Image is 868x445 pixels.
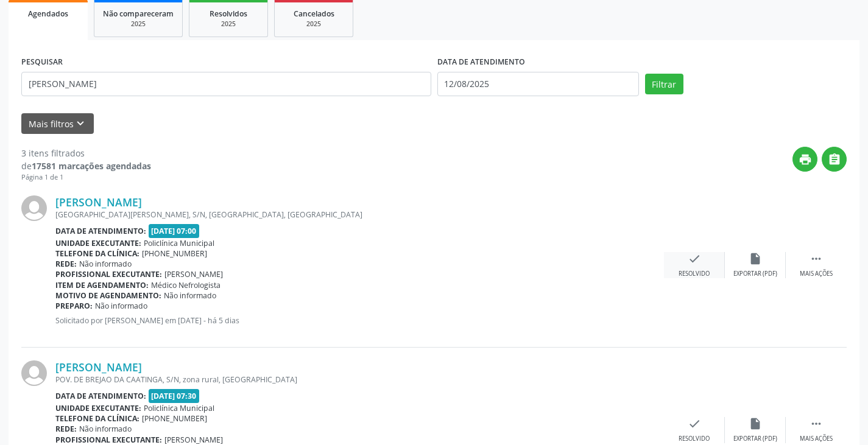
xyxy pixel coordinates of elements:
span: Não compareceram [103,9,174,19]
b: Unidade executante: [55,238,141,248]
b: Profissional executante: [55,269,162,279]
a: [PERSON_NAME] [55,195,142,209]
div: 2025 [283,19,344,29]
div: POV. DE BREJAO DA CAATINGA, S/N, zona rural, [GEOGRAPHIC_DATA] [55,374,664,385]
i:  [810,417,823,430]
i: insert_drive_file [749,252,762,265]
span: Não informado [164,290,216,301]
b: Rede: [55,424,77,434]
span: Policlínica Municipal [144,403,214,413]
span: [DATE] 07:30 [149,389,200,403]
span: Cancelados [294,9,334,19]
span: [DATE] 07:00 [149,224,200,238]
i: print [799,153,812,166]
div: Mais ações [800,270,833,278]
b: Motivo de agendamento: [55,290,161,301]
span: Não informado [95,301,147,311]
input: Nome, CNS [21,72,431,96]
b: Data de atendimento: [55,226,146,236]
b: Data de atendimento: [55,391,146,401]
div: [GEOGRAPHIC_DATA][PERSON_NAME], S/N, [GEOGRAPHIC_DATA], [GEOGRAPHIC_DATA] [55,209,664,220]
span: [PERSON_NAME] [164,435,223,445]
button:  [822,147,847,172]
span: [PERSON_NAME] [164,269,223,279]
button: Mais filtroskeyboard_arrow_down [21,113,94,135]
span: Agendados [28,9,68,19]
b: Unidade executante: [55,403,141,413]
b: Telefone da clínica: [55,413,139,424]
div: Resolvido [679,270,710,278]
img: img [21,360,47,386]
i: insert_drive_file [749,417,762,430]
input: Selecione um intervalo [437,72,639,96]
span: Policlínica Municipal [144,238,214,248]
div: Exportar (PDF) [733,435,777,443]
span: Resolvidos [210,9,247,19]
b: Rede: [55,259,77,269]
span: Não informado [79,259,132,269]
div: Mais ações [800,435,833,443]
div: Resolvido [679,435,710,443]
button: Filtrar [645,74,683,94]
span: [PHONE_NUMBER] [142,413,207,424]
div: Página 1 de 1 [21,172,151,183]
i: check [688,417,701,430]
div: 2025 [103,19,174,29]
i: keyboard_arrow_down [74,117,87,130]
span: Médico Nefrologista [151,280,221,290]
i: check [688,252,701,265]
label: PESQUISAR [21,53,63,72]
a: [PERSON_NAME] [55,360,142,374]
div: Exportar (PDF) [733,270,777,278]
i:  [810,252,823,265]
button: print [792,147,817,172]
span: Não informado [79,424,132,434]
p: Solicitado por [PERSON_NAME] em [DATE] - há 5 dias [55,315,664,326]
div: 3 itens filtrados [21,147,151,159]
i:  [828,153,841,166]
b: Telefone da clínica: [55,248,139,259]
b: Profissional executante: [55,435,162,445]
b: Preparo: [55,301,93,311]
b: Item de agendamento: [55,280,149,290]
span: [PHONE_NUMBER] [142,248,207,259]
div: 2025 [198,19,259,29]
img: img [21,195,47,221]
label: DATA DE ATENDIMENTO [437,53,525,72]
strong: 17581 marcações agendadas [32,160,151,172]
div: de [21,159,151,172]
